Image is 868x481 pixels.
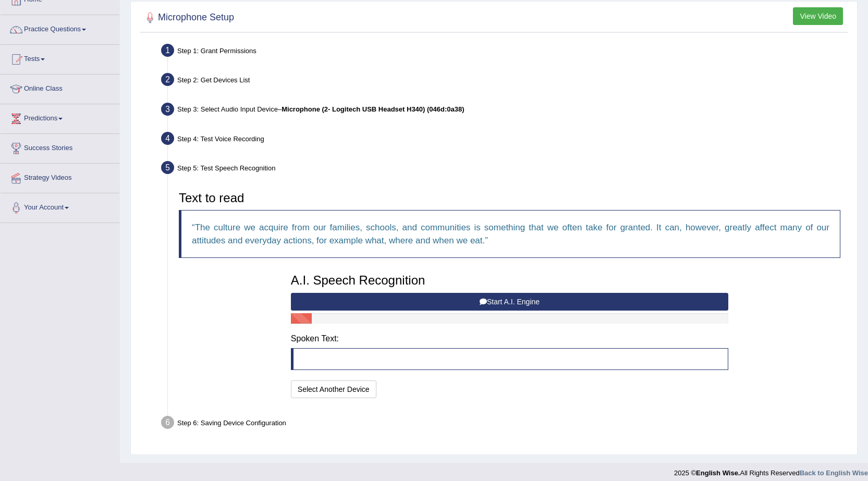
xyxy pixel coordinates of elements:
b: Microphone (2- Logitech USB Headset H340) (046d:0a38) [282,105,464,113]
button: Start A.I. Engine [291,293,728,311]
div: Step 4: Test Voice Recording [156,129,852,152]
h3: Text to read [179,191,840,205]
h4: Spoken Text: [291,334,728,343]
h3: A.I. Speech Recognition [291,274,728,287]
span: – [278,105,464,113]
a: Tests [1,45,119,71]
a: Predictions [1,104,119,130]
button: Select Another Device [291,380,376,398]
a: Back to English Wise [800,469,868,477]
a: Strategy Videos [1,164,119,190]
div: Step 1: Grant Permissions [156,41,852,64]
q: The culture we acquire from our families, schools, and communities is something that we often tak... [192,223,829,245]
h2: Microphone Setup [142,10,234,26]
a: Practice Questions [1,15,119,41]
button: View Video [793,7,843,25]
strong: English Wise. [696,469,740,477]
a: Online Class [1,75,119,101]
div: Step 2: Get Devices List [156,70,852,93]
a: Your Account [1,193,119,219]
div: Step 5: Test Speech Recognition [156,158,852,181]
div: 2025 © All Rights Reserved [674,463,868,478]
a: Success Stories [1,134,119,160]
div: Step 6: Saving Device Configuration [156,413,852,436]
div: Step 3: Select Audio Input Device [156,100,852,122]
